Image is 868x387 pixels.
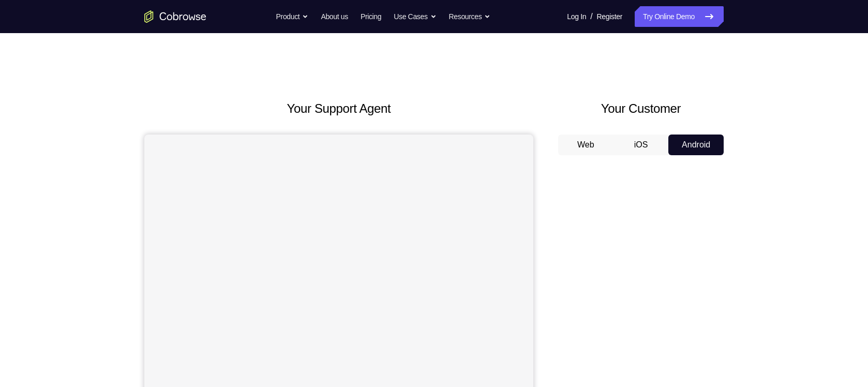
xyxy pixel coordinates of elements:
[144,99,533,118] h2: Your Support Agent
[635,6,724,27] a: Try Online Demo
[394,6,436,27] button: Use Cases
[590,10,592,23] span: /
[558,99,724,118] h2: Your Customer
[567,6,586,27] a: Log In
[449,6,491,27] button: Resources
[321,6,348,27] a: About us
[597,6,622,27] a: Register
[668,135,724,155] button: Android
[558,135,613,155] button: Web
[613,135,669,155] button: iOS
[276,6,309,27] button: Product
[144,10,206,23] a: Go to the home page
[361,6,381,27] a: Pricing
